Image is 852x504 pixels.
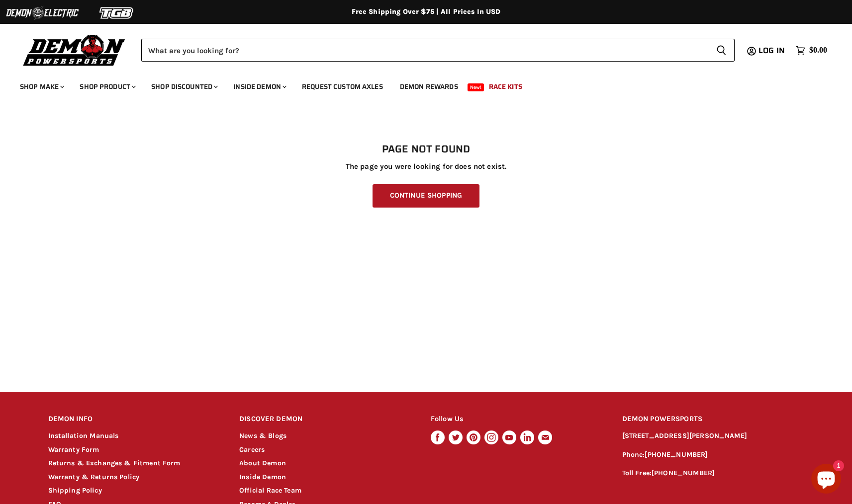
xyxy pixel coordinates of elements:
[239,445,265,454] a: Careers
[48,408,221,431] h2: DEMON INFO
[48,473,140,481] a: Warranty & Returns Policy
[392,76,466,97] a: Demon Rewards
[652,469,715,477] a: [PHONE_NUMBER]
[144,76,224,97] a: Shop Discounted
[239,459,286,467] a: About Demon
[72,76,142,97] a: Shop Product
[808,464,844,496] inbox-online-store-chat: Shopify online store chat
[622,468,804,479] p: Toll Free:
[12,72,825,97] ul: Main menu
[758,44,785,57] span: Log in
[481,76,530,97] a: Race Kits
[48,445,99,454] a: Warranty Form
[622,431,804,442] p: [STREET_ADDRESS][PERSON_NAME]
[239,408,412,431] h2: DISCOVER DEMON
[48,162,804,171] p: The page you were looking for does not exist.
[431,408,603,431] h2: Follow Us
[28,7,824,16] div: Free Shipping Over $75 | All Prices In USD
[239,486,301,495] a: Official Race Team
[239,432,286,440] a: News & Blogs
[809,46,827,55] span: $0.00
[708,39,735,62] button: Search
[622,408,804,431] h2: DEMON POWERSPORTS
[5,3,80,22] img: Demon Electric Logo 2
[239,473,286,481] a: Inside Demon
[373,184,479,208] a: Continue Shopping
[622,449,804,461] p: Phone:
[141,39,735,62] form: Product
[226,76,292,97] a: Inside Demon
[791,43,832,58] a: $0.00
[20,32,129,68] img: Demon Powersports
[754,46,791,55] a: Log in
[48,144,804,155] h1: Page not found
[468,83,484,91] span: New!
[48,459,181,467] a: Returns & Exchanges & Fitment Form
[48,486,102,495] a: Shipping Policy
[48,432,119,440] a: Installation Manuals
[645,450,708,459] a: [PHONE_NUMBER]
[294,76,390,97] a: Request Custom Axles
[141,39,708,62] input: Search
[12,76,70,97] a: Shop Make
[80,3,154,22] img: TGB Logo 2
